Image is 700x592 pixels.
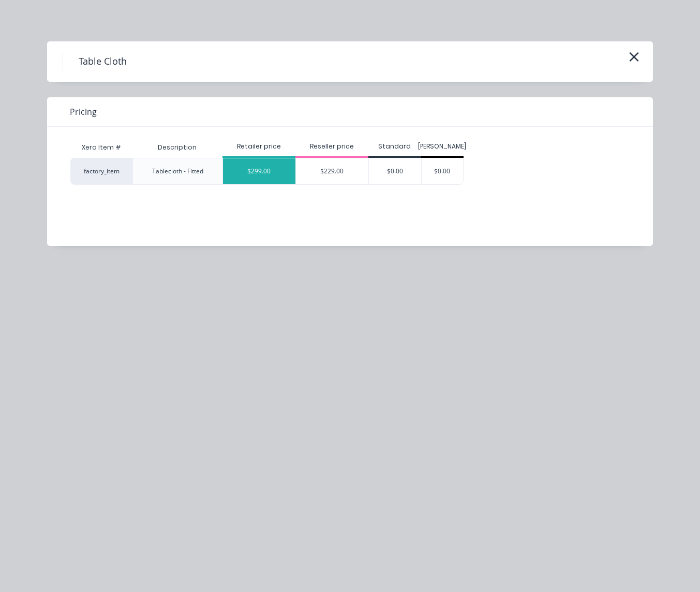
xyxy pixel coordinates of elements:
[369,158,421,184] div: $0.00
[368,142,421,151] div: Standard
[70,137,132,158] div: Xero Item #
[223,158,295,184] div: $299.00
[295,142,368,151] div: Reseller price
[70,106,97,118] span: Pricing
[63,52,142,71] h4: Table Cloth
[222,142,295,151] div: Retailer price
[150,135,205,160] div: Description
[422,158,464,184] div: $0.00
[296,158,368,184] div: $229.00
[152,167,203,176] div: Tablecloth - Fitted
[70,158,132,185] div: factory_item
[421,142,464,151] div: [PERSON_NAME]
